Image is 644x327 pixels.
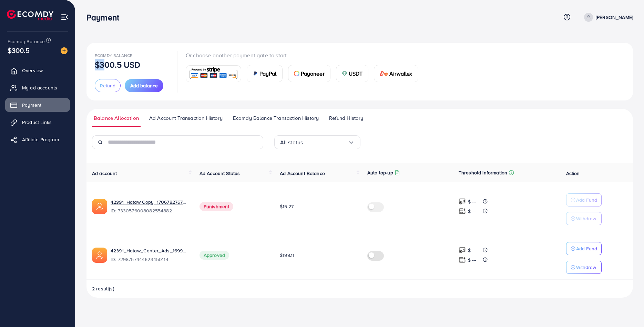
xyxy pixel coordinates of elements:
[367,169,393,177] p: Auto top-up
[8,38,45,45] span: Ecomdy Balance
[389,69,412,78] span: Airwallex
[566,261,602,274] button: Withdraw
[468,207,477,215] p: $ ---
[95,52,132,58] span: Ecomdy Balance
[22,136,59,143] span: Affiliate Program
[566,193,602,206] button: Add Fund
[280,203,294,210] span: $15.27
[92,170,117,177] span: Ad account
[566,212,602,225] button: Withdraw
[188,66,239,81] img: card
[111,199,188,205] a: 42391_Hataw Copy_1706782767011
[336,65,369,82] a: cardUSDT
[7,10,53,20] img: logo
[5,133,70,146] a: Affiliate Program
[22,84,57,91] span: My ad accounts
[5,64,70,77] a: Overview
[280,170,325,177] span: Ad Account Balance
[5,115,70,129] a: Product Links
[349,69,363,78] span: USDT
[233,114,319,122] span: Ecomdy Balance Transaction History
[95,79,121,92] button: Refund
[380,71,388,76] img: card
[200,251,229,260] span: Approved
[86,12,125,22] h3: Payment
[342,71,347,76] img: card
[468,198,477,206] p: $ ---
[329,114,363,122] span: Refund History
[94,114,139,122] span: Balance Allocation
[92,285,114,292] span: 2 result(s)
[280,252,294,259] span: $199.11
[149,114,223,122] span: Ad Account Transaction History
[459,169,507,177] p: Threshold information
[111,247,188,254] a: 42391_Hataw_Center_Ads_1699374430760
[253,71,258,76] img: card
[130,82,158,89] span: Add balance
[92,248,107,263] img: ic-ads-acc.e4c84228.svg
[459,256,466,263] img: top-up amount
[247,65,283,82] a: cardPayPal
[468,246,477,254] p: $ ---
[200,202,234,211] span: Punishment
[200,170,240,177] span: Ad Account Status
[100,82,115,89] span: Refund
[576,263,596,271] p: Withdraw
[459,247,466,254] img: top-up amount
[274,135,360,149] div: Search for option
[581,13,633,22] a: [PERSON_NAME]
[566,170,580,177] span: Action
[259,69,277,78] span: PayPal
[22,67,43,74] span: Overview
[111,256,188,263] span: ID: 7298757444623450114
[186,65,241,82] a: card
[111,207,188,214] span: ID: 7330576008082554882
[111,247,188,263] div: <span class='underline'>42391_Hataw_Center_Ads_1699374430760</span></br>7298757444623450114
[22,119,52,126] span: Product Links
[125,79,163,92] button: Add balance
[576,214,596,223] p: Withdraw
[459,198,466,205] img: top-up amount
[615,296,639,322] iframe: Chat
[61,13,69,21] img: menu
[303,137,347,148] input: Search for option
[61,47,68,54] img: image
[566,242,602,255] button: Add Fund
[294,71,299,76] img: card
[186,51,424,59] p: Or choose another payment gate to start
[576,244,597,253] p: Add Fund
[596,13,633,21] p: [PERSON_NAME]
[111,199,188,214] div: <span class='underline'>42391_Hataw Copy_1706782767011</span></br>7330576008082554882
[22,102,41,108] span: Payment
[374,65,418,82] a: cardAirwallex
[5,81,70,95] a: My ad accounts
[468,256,477,264] p: $ ---
[459,208,466,215] img: top-up amount
[92,199,107,214] img: ic-ads-acc.e4c84228.svg
[288,65,330,82] a: cardPayoneer
[280,137,303,148] span: All status
[576,196,597,204] p: Add Fund
[301,69,325,78] span: Payoneer
[5,98,70,112] a: Payment
[8,45,30,55] span: $300.5
[95,60,141,69] p: $300.5 USD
